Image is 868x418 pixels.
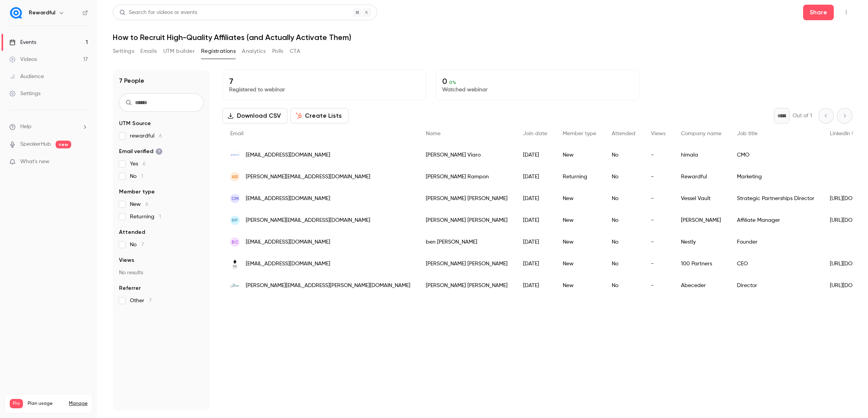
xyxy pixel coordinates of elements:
p: 7 [229,77,420,86]
div: New [555,188,604,209]
div: Marketing [729,166,822,188]
span: 1 [159,214,161,219]
span: Other [130,297,152,305]
div: Affiliate Manager [729,209,822,231]
div: ben [PERSON_NAME] [418,231,515,253]
span: 6 [159,133,162,139]
span: Help [20,123,31,131]
p: Watched webinar [442,86,633,94]
p: Out of 1 [793,112,812,120]
span: Pro [10,399,23,408]
span: 6 [145,202,149,207]
span: No [130,241,144,249]
span: Email verified [119,148,163,155]
span: Attended [119,228,145,236]
div: New [555,231,604,253]
button: Analytics [242,45,266,57]
div: CMO [729,144,822,166]
div: Director [729,275,822,296]
div: Vessel Vault [673,188,729,209]
div: [PERSON_NAME] [PERSON_NAME] [418,209,515,231]
span: 0 % [449,80,456,85]
li: help-dropdown-opener [9,123,88,131]
img: abeceder.co.uk [230,281,240,290]
span: Company name [681,131,721,136]
span: 7 [141,242,144,247]
div: CEO [729,253,822,275]
img: Rewardful [10,7,22,19]
div: Rewardful [673,166,729,188]
span: Views [119,256,134,264]
button: UTM builder [163,45,195,57]
div: - [643,144,673,166]
span: [EMAIL_ADDRESS][DOMAIN_NAME] [246,260,330,268]
span: [EMAIL_ADDRESS][DOMAIN_NAME] [246,151,330,159]
button: Emails [140,45,157,57]
button: Download CSV [222,108,287,124]
span: No [130,172,143,180]
span: 6 [143,161,146,167]
span: Member type [563,131,596,136]
div: [PERSON_NAME] Viaro [418,144,515,166]
div: 100 Partners [673,253,729,275]
div: No [604,144,643,166]
div: himala [673,144,729,166]
div: [DATE] [515,209,555,231]
div: New [555,253,604,275]
div: - [643,188,673,209]
div: No [604,275,643,296]
span: Referrer [119,284,141,292]
div: - [643,209,673,231]
h1: 7 People [119,76,144,85]
span: CM [231,195,239,202]
span: Member type [119,188,155,196]
button: Settings [113,45,134,57]
div: New [555,209,604,231]
span: [PERSON_NAME][EMAIL_ADDRESS][DOMAIN_NAME] [246,216,370,225]
span: UTM Source [119,120,151,127]
span: rewardful [130,132,162,140]
div: [PERSON_NAME] [PERSON_NAME] [418,188,515,209]
div: [DATE] [515,253,555,275]
div: - [643,231,673,253]
div: Nestly [673,231,729,253]
div: No [604,231,643,253]
h6: Rewardful [29,9,55,17]
span: 1 [141,174,143,179]
span: LinkedIn URL [830,131,861,136]
p: 0 [442,77,633,86]
div: [PERSON_NAME] [673,209,729,231]
img: 100.partners [230,259,240,268]
span: 7 [149,298,152,303]
div: Returning [555,166,604,188]
div: - [643,253,673,275]
span: RP [232,217,238,224]
span: Join date [523,131,547,136]
span: Returning [130,213,161,221]
div: Events [9,38,36,46]
div: Abeceder [673,275,729,296]
div: Strategic Partnerships Director [729,188,822,209]
button: Share [803,5,834,20]
div: No [604,166,643,188]
button: Polls [272,45,283,57]
div: No [604,209,643,231]
iframe: Noticeable Trigger [79,158,88,165]
div: - [643,275,673,296]
span: [EMAIL_ADDRESS][DOMAIN_NAME] [246,238,330,246]
div: [PERSON_NAME] [PERSON_NAME] [418,253,515,275]
section: facet-groups [119,120,204,305]
button: Registrations [201,45,236,57]
p: Registered to webinar [229,86,420,94]
span: Yes [130,160,146,168]
a: SpeakerHub [20,140,51,148]
span: What's new [20,158,49,166]
div: [DATE] [515,231,555,253]
h1: How to Recruit High-Quality Affiliates (and Actually Activate Them) [113,33,852,42]
div: [DATE] [515,275,555,296]
div: [DATE] [515,144,555,166]
div: Audience [9,73,44,80]
div: Founder [729,231,822,253]
div: Search for videos or events [119,9,197,17]
span: Email [230,131,243,136]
